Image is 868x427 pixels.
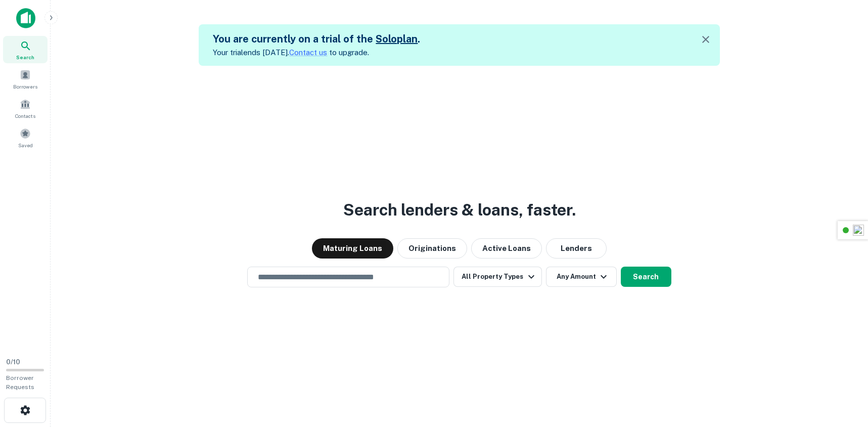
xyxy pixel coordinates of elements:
a: Soloplan [376,33,418,45]
span: Contacts [15,112,35,120]
p: Your trial ends [DATE]. to upgrade. [213,47,420,59]
button: Active Loans [471,238,542,259]
span: 0 / 10 [6,358,20,366]
span: Borrower Requests [6,374,34,391]
a: Search [3,36,48,63]
button: Maturing Loans [312,238,393,259]
a: Saved [3,124,48,151]
button: Search [621,267,671,287]
button: Originations [397,238,467,259]
span: Search [16,53,34,61]
button: Any Amount [546,267,617,287]
img: capitalize-icon.png [16,8,35,28]
iframe: Chat Widget [817,346,868,395]
span: Saved [18,141,33,149]
button: Lenders [546,238,607,259]
a: Borrowers [3,65,48,93]
h3: Search lenders & loans, faster. [343,198,576,222]
a: Contacts [3,95,48,122]
a: Contact us [289,48,327,57]
button: All Property Types [453,267,541,287]
span: Borrowers [13,82,37,91]
h5: You are currently on a trial of the . [213,31,420,47]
